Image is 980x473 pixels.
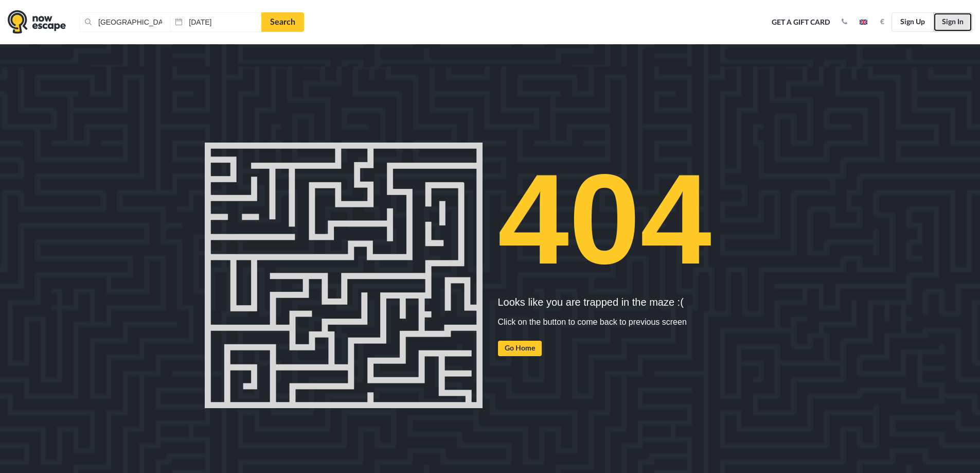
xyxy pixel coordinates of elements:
a: Sign In [933,12,972,32]
h1: 404 [498,143,776,296]
a: Search [261,12,304,32]
h5: Looks like you are trapped in the maze :( [498,296,776,308]
input: Date [170,12,261,32]
input: Place or Room Name [80,12,170,32]
img: logo [8,10,66,34]
strong: € [880,19,884,26]
img: en.jpg [860,20,867,25]
a: Sign Up [892,12,934,32]
a: Go Home [498,341,542,356]
a: Get a Gift Card [768,11,834,34]
button: € [875,17,889,27]
p: Click on the button to come back to previous screen [498,316,776,328]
